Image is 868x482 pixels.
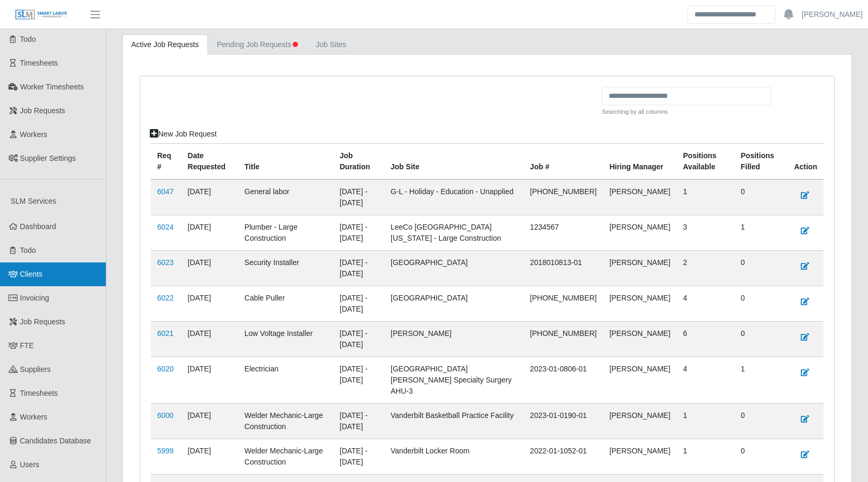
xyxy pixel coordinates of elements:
[182,286,238,321] td: [DATE]
[20,106,66,115] span: Job Requests
[802,9,863,20] a: [PERSON_NAME]
[677,439,735,474] td: 1
[182,321,238,357] td: [DATE]
[602,107,771,116] small: Searching by all columns
[603,439,676,474] td: [PERSON_NAME]
[603,179,676,215] td: [PERSON_NAME]
[384,215,523,250] td: LeeCo [GEOGRAPHIC_DATA][US_STATE] - Large Construction
[603,357,676,403] td: [PERSON_NAME]
[157,294,174,302] a: 6022
[333,179,384,215] td: [DATE] - [DATE]
[688,5,775,24] input: Search
[182,250,238,286] td: [DATE]
[523,250,603,286] td: 2018010813-01
[384,286,523,321] td: [GEOGRAPHIC_DATA]
[384,143,523,179] th: job site
[238,321,333,357] td: Low Voltage Installer
[523,357,603,403] td: 2023-01-0806-01
[182,439,238,474] td: [DATE]
[182,143,238,179] th: Date Requested
[333,250,384,286] td: [DATE] - [DATE]
[20,59,58,67] span: Timesheets
[157,411,174,420] a: 6000
[238,357,333,403] td: Electrician
[182,403,238,439] td: [DATE]
[20,413,48,421] span: Workers
[157,447,174,455] a: 5999
[208,34,307,55] a: Pending Job Requests
[182,179,238,215] td: [DATE]
[307,34,356,55] a: job sites
[122,34,208,55] a: Active Job Requests
[788,143,824,179] th: Action
[238,403,333,439] td: Welder Mechanic-Large Construction
[677,286,735,321] td: 4
[20,436,92,445] span: Candidates Database
[20,365,51,374] span: Suppliers
[20,341,34,350] span: FTE
[20,222,57,231] span: Dashboard
[523,179,603,215] td: [PHONE_NUMBER]
[677,179,735,215] td: 1
[384,179,523,215] td: G-L - Holiday - Education - Unapplied
[20,154,76,162] span: Supplier Settings
[677,143,735,179] th: Positions Available
[384,439,523,474] td: Vanderbilt Locker Room
[677,250,735,286] td: 2
[735,250,788,286] td: 0
[151,143,182,179] th: Req #
[603,286,676,321] td: [PERSON_NAME]
[157,258,174,267] a: 6023
[384,357,523,403] td: [GEOGRAPHIC_DATA][PERSON_NAME] Specialty Surgery AHU-3
[20,389,58,397] span: Timesheets
[333,286,384,321] td: [DATE] - [DATE]
[735,439,788,474] td: 0
[157,223,174,231] a: 6024
[20,35,36,43] span: Todo
[677,321,735,357] td: 6
[182,215,238,250] td: [DATE]
[15,9,68,21] img: SLM Logo
[143,125,224,143] a: New Job Request
[238,179,333,215] td: General labor
[20,246,36,254] span: Todo
[677,215,735,250] td: 3
[523,143,603,179] th: Job #
[384,321,523,357] td: [PERSON_NAME]
[20,294,49,302] span: Invoicing
[735,179,788,215] td: 0
[157,187,174,196] a: 6047
[523,321,603,357] td: [PHONE_NUMBER]
[603,143,676,179] th: Hiring Manager
[20,317,66,326] span: Job Requests
[384,250,523,286] td: [GEOGRAPHIC_DATA]
[333,439,384,474] td: [DATE] - [DATE]
[157,365,174,373] a: 6020
[238,250,333,286] td: Security Installer
[523,215,603,250] td: 1234567
[735,215,788,250] td: 1
[182,357,238,403] td: [DATE]
[20,460,40,469] span: Users
[603,215,676,250] td: [PERSON_NAME]
[333,403,384,439] td: [DATE] - [DATE]
[603,403,676,439] td: [PERSON_NAME]
[523,439,603,474] td: 2022-01-1052-01
[20,130,48,139] span: Workers
[603,321,676,357] td: [PERSON_NAME]
[735,143,788,179] th: Positions Filled
[333,143,384,179] th: Job Duration
[677,403,735,439] td: 1
[20,270,43,278] span: Clients
[603,250,676,286] td: [PERSON_NAME]
[333,215,384,250] td: [DATE] - [DATE]
[11,197,56,205] span: SLM Services
[238,286,333,321] td: Cable Puller
[157,329,174,338] a: 6021
[735,321,788,357] td: 0
[735,403,788,439] td: 0
[735,286,788,321] td: 0
[384,403,523,439] td: Vanderbilt Basketball Practice Facility
[238,143,333,179] th: Title
[735,357,788,403] td: 1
